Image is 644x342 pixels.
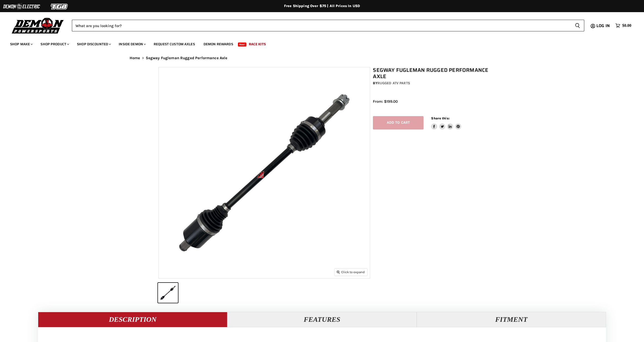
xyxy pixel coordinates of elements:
[159,67,370,278] img: Segway Fugleman Rugged Performance Axle
[119,56,525,60] nav: Breadcrumbs
[10,16,66,34] img: Demon Powersports
[337,270,365,274] span: Click to expand
[613,22,634,29] a: $0.00
[3,2,41,11] img: Demon Electric Logo 2
[130,56,140,60] a: Home
[245,39,270,49] a: Race Kits
[417,312,606,327] button: Fitment
[594,24,613,28] a: Log in
[596,23,610,29] span: Log in
[622,23,631,28] span: $0.00
[72,20,571,31] input: Search
[431,116,449,120] span: Share this:
[373,99,398,104] span: From: $199.00
[6,39,36,49] a: Shop Make
[73,39,114,49] a: Shop Discounted
[373,67,488,80] h1: Segway Fugleman Rugged Performance Axle
[334,269,367,275] button: Click to expand
[238,42,247,47] span: New!
[119,4,525,8] div: Free Shipping Over $75 | All Prices In USD
[227,312,417,327] button: Features
[158,283,178,303] button: Segway Fugleman Rugged Performance Axle thumbnail
[38,312,227,327] button: Description
[150,39,199,49] a: Request Custom Axles
[146,56,228,60] span: Segway Fugleman Rugged Performance Axle
[115,39,149,49] a: Inside Demon
[200,39,237,49] a: Demon Rewards
[41,2,78,11] img: TGB Logo 2
[571,20,584,31] button: Search
[377,81,410,85] a: Rugged ATV Parts
[37,39,72,49] a: Shop Product
[6,37,630,49] ul: Main menu
[72,20,584,31] form: Product
[373,80,488,86] div: by
[431,116,461,130] aside: Share this:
